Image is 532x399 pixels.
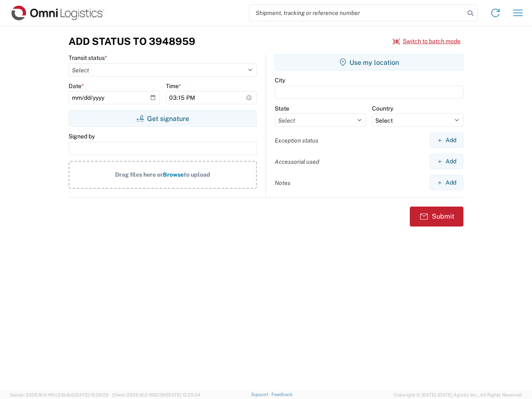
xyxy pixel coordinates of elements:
[410,207,463,227] button: Submit
[275,54,463,71] button: Use my location
[167,392,200,397] span: [DATE] 12:25:34
[372,105,393,112] label: Country
[251,392,272,397] a: Support
[163,171,184,178] span: Browse
[112,392,200,397] span: Client: 2025.16.0-1592391
[430,175,463,190] button: Add
[393,34,461,48] button: Switch to batch mode
[69,54,107,62] label: Transit status
[430,154,463,169] button: Add
[115,171,163,178] span: Drag files here or
[75,392,108,397] span: [DATE] 12:29:29
[69,133,95,140] label: Signed by
[69,35,195,47] h3: Add Status to 3948959
[394,391,522,399] span: Copyright © [DATE]-[DATE] Agistix Inc., All Rights Reserved
[249,5,465,21] input: Shipment, tracking or reference number
[275,137,318,144] label: Exception status
[275,179,291,187] label: Notes
[275,105,289,112] label: State
[430,133,463,148] button: Add
[271,392,293,397] a: Feedback
[69,110,257,127] button: Get signature
[275,76,285,84] label: City
[10,392,108,397] span: Server: 2025.16.0-1ffcc23b9e2
[166,82,181,90] label: Time
[275,158,319,165] label: Accessorial used
[184,171,210,178] span: to upload
[69,82,84,90] label: Date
